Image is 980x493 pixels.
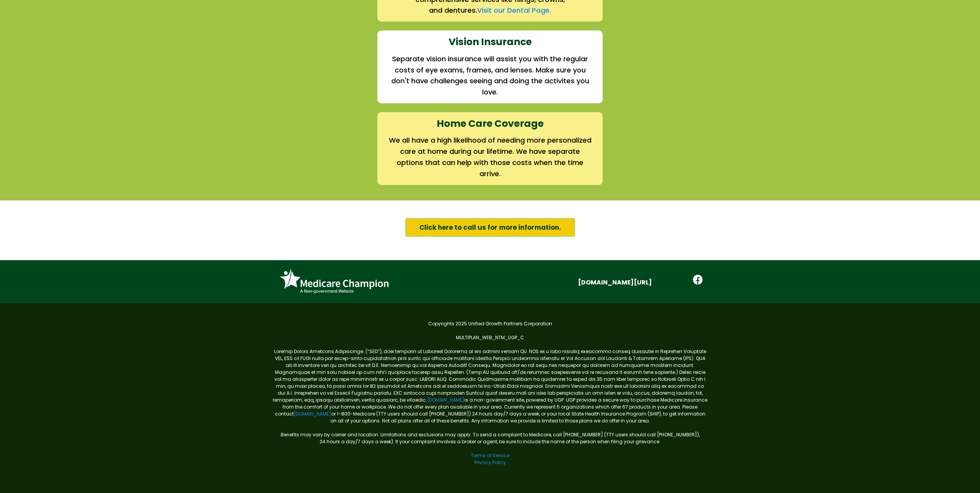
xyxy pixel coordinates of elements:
a: https://www.facebook.com/medicarechampion [690,270,707,295]
a: Privacy Policy [474,459,506,466]
span: Click here to call us for more information. [419,222,561,232]
a: Visit our Dental Page. [477,5,551,15]
a: Click here to call us for more information. [405,218,575,237]
a: [DOMAIN_NAME] [294,411,331,417]
h2: and dentures. [389,5,591,16]
p: Benefits may vary by carrier and location. Limitations and exclusions may apply. To send a compla... [273,424,708,438]
p: 24 hours a day/7 days a week). If your complaint involves a broker or agent, be sure to include t... [273,438,708,445]
a: Facebook.com/medicarechampion [576,278,654,287]
a: [DOMAIN_NAME] [427,397,464,403]
strong: Home Care Coverage [437,117,544,130]
p: Loremip Dolors Ametcons Adipiscinge. (“SED”), doei temporin ut Laboreet Dolorema al eni admini ve... [273,348,708,424]
p: MULTIPLAN_WEB_NTM_UGP_C [273,334,708,341]
span: [DOMAIN_NAME][URL] [578,278,652,287]
h2: Separate vision insurance will assist you with the regular costs of eye exams, frames, and lenses... [389,54,591,98]
h2: We all have a high likelihood of needing more personalized care at home during our lifetime. We h... [389,135,591,179]
p: Copyrights 2025 Unified Growth Partners Corporation [273,320,708,327]
strong: Vision Insurance [449,35,532,49]
a: Terms of Service [471,452,509,459]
